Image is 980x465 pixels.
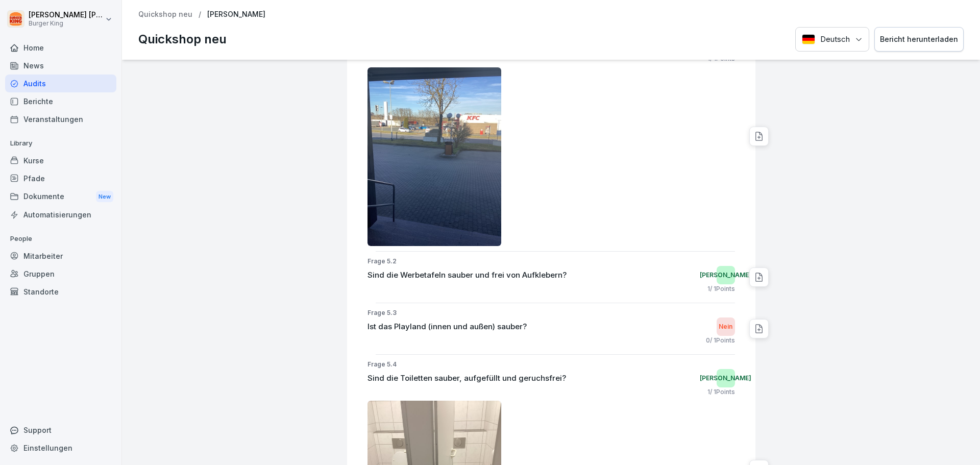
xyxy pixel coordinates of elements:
p: Library [5,135,116,152]
div: Bericht herunterladen [880,34,958,45]
p: Ist das Playland (innen und außen) sauber? [367,321,527,333]
a: Quickshop neu [138,10,192,19]
div: Dokumente [5,187,116,206]
div: Support [5,421,116,439]
a: Veranstaltungen [5,110,116,128]
p: 1 / 1 Points [707,284,735,293]
a: Home [5,39,116,57]
p: Frage 5.4 [367,360,735,369]
a: DokumenteNew [5,187,116,206]
a: Automatisierungen [5,206,116,224]
a: Audits [5,75,116,92]
p: Quickshop neu [138,30,227,48]
button: Language [795,27,869,52]
a: Gruppen [5,265,116,283]
p: Sind die Werbetafeln sauber und frei von Aufklebern? [367,270,567,281]
button: Bericht herunterladen [874,27,964,52]
p: 0 / 1 Points [706,336,735,345]
a: Berichte [5,92,116,110]
p: [PERSON_NAME] [PERSON_NAME] [29,11,103,19]
img: Deutsch [802,34,815,44]
p: 1 / 1 Points [707,387,735,397]
a: Standorte [5,283,116,301]
p: Sind die Toiletten sauber, aufgefüllt und geruchsfrei? [367,373,566,384]
p: / [199,10,201,19]
p: Frage 5.2 [367,257,735,266]
a: News [5,57,116,75]
p: Frage 5.3 [367,308,735,317]
a: Mitarbeiter [5,247,116,265]
a: Kurse [5,152,116,169]
div: Nein [717,317,735,336]
p: [PERSON_NAME] [207,10,265,19]
a: Pfade [5,169,116,187]
a: Einstellungen [5,439,116,457]
p: Deutsch [820,34,850,45]
div: [PERSON_NAME] [717,369,735,387]
p: People [5,231,116,247]
div: New [96,191,113,203]
p: Burger King [29,20,103,27]
img: e06bzhe6g0exoybfnbbegigu.png [367,67,502,246]
div: [PERSON_NAME] [717,266,735,284]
